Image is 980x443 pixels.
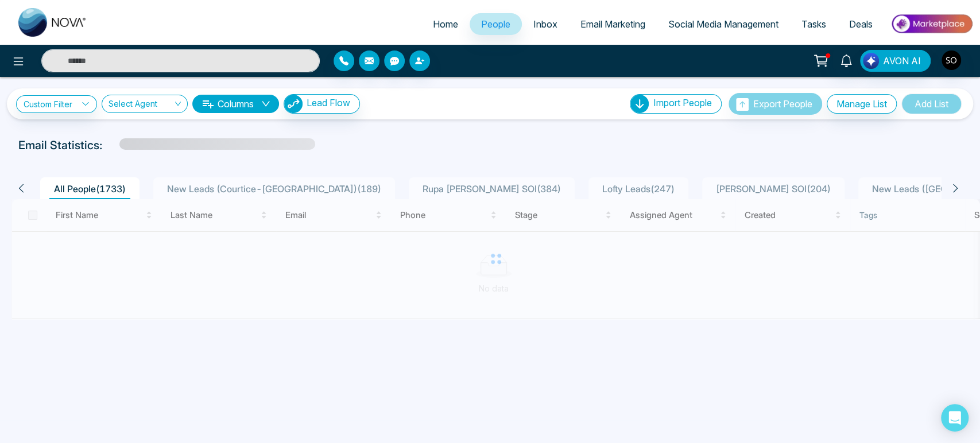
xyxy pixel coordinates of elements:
[753,98,812,110] span: Export People
[418,183,565,195] span: Rupa [PERSON_NAME] SOI ( 384 )
[279,94,360,114] a: Lead FlowLead Flow
[470,13,522,35] a: People
[827,94,897,114] button: Manage List
[192,95,279,113] button: Columnsdown
[941,404,969,432] div: Open Intercom Messenger
[942,50,961,70] img: User Avatar
[838,13,884,35] a: Deals
[421,13,470,35] a: Home
[580,18,645,30] span: Email Marketing
[284,94,360,114] button: Lead Flow
[284,95,303,113] img: Lead Flow
[890,11,973,37] img: Market-place.gif
[863,53,879,69] img: Lead Flow
[18,8,87,37] img: Nova CRM Logo
[729,93,822,115] button: Export People
[598,183,679,195] span: Lofty Leads ( 247 )
[668,18,778,30] span: Social Media Management
[653,97,712,108] span: Import People
[481,18,510,30] span: People
[860,50,931,72] button: AVON AI
[533,18,557,30] span: Inbox
[307,97,350,108] span: Lead Flow
[433,18,458,30] span: Home
[849,18,873,30] span: Deals
[711,183,835,195] span: [PERSON_NAME] SOI ( 204 )
[261,99,270,108] span: down
[657,13,790,35] a: Social Media Management
[49,183,130,195] span: All People ( 1733 )
[790,13,838,35] a: Tasks
[569,13,657,35] a: Email Marketing
[883,54,921,68] span: AVON AI
[522,13,569,35] a: Inbox
[801,18,826,30] span: Tasks
[16,95,97,113] a: Custom Filter
[18,137,102,154] p: Email Statistics:
[162,183,386,195] span: New Leads (Courtice-[GEOGRAPHIC_DATA]) ( 189 )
